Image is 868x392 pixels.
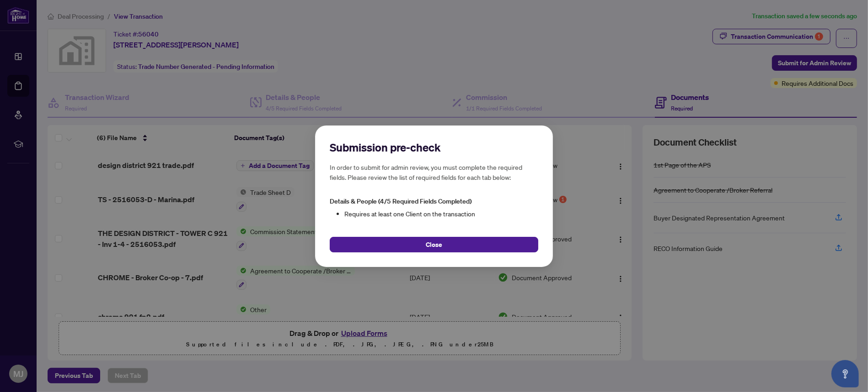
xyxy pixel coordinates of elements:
span: Details & People (4/5 Required Fields Completed) [330,197,472,205]
h5: In order to submit for admin review, you must complete the required fields. Please review the lis... [330,162,538,182]
h2: Submission pre-check [330,140,538,155]
button: Open asap [831,360,859,387]
button: Close [330,236,538,252]
li: Requires at least one Client on the transaction [344,208,538,218]
span: Close [426,237,442,251]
